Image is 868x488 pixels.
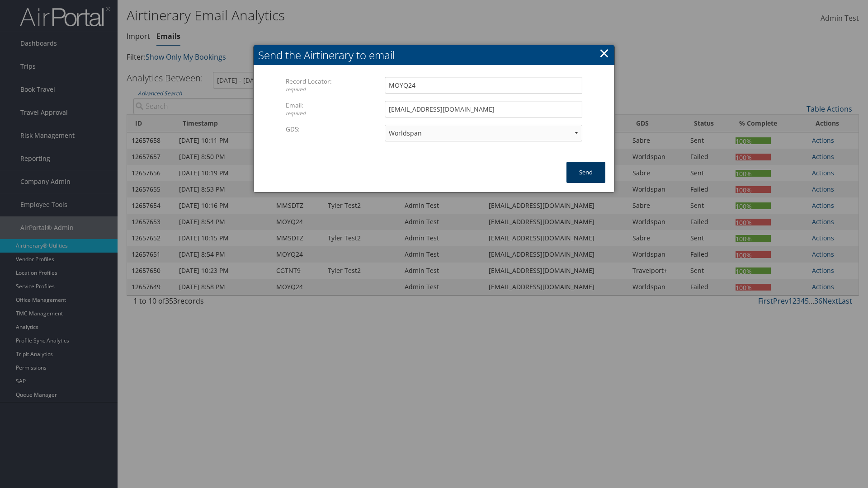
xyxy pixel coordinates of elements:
[385,101,582,117] input: Enter the email address
[286,86,385,94] div: required
[286,110,385,117] div: required
[740,177,859,192] a: Page Length
[740,146,859,161] a: Download Report
[254,45,614,65] h2: Send the Airtinerary to email
[566,162,605,183] button: Send
[740,131,859,146] a: Email itinerary
[385,77,582,94] input: Enter the Record Locator
[740,115,859,131] a: Refresh
[740,161,859,177] a: Column Visibility
[286,101,385,117] label: Email:
[599,44,609,62] a: ×
[286,125,385,134] label: GDS:
[286,77,385,94] label: Record Locator:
